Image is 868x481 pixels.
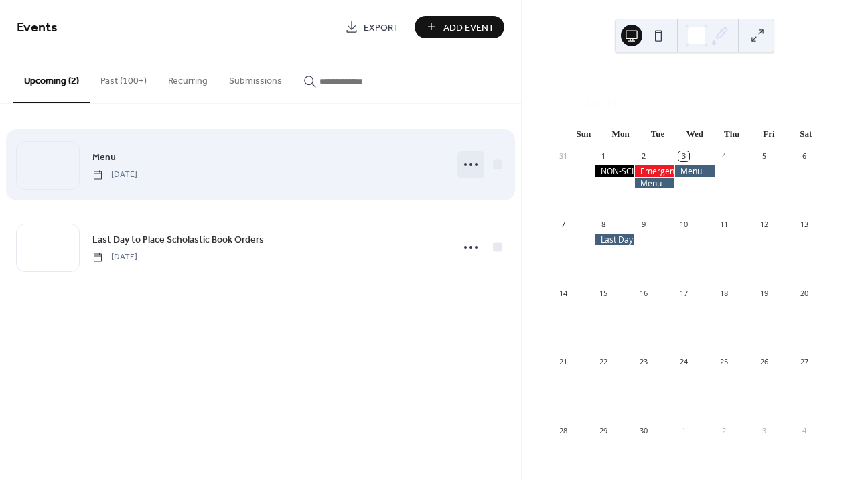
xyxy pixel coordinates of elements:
[678,288,689,298] div: 17
[92,149,116,165] a: Menu
[559,151,569,161] div: 31
[17,15,58,41] span: Events
[638,357,648,367] div: 23
[719,151,729,161] div: 4
[565,121,602,147] div: Sun
[799,151,809,161] div: 6
[599,220,609,230] div: 8
[92,169,137,181] span: [DATE]
[92,232,264,247] a: Last Day to Place Scholastic Book Orders
[678,151,689,161] div: 3
[678,220,689,230] div: 10
[443,21,494,35] span: Add Event
[759,425,769,435] div: 3
[799,425,809,435] div: 4
[90,54,157,102] button: Past (100+)
[638,288,648,298] div: 16
[555,72,835,88] div: [DATE]
[599,425,609,435] div: 29
[674,165,715,177] div: Menu
[602,121,639,147] div: Mon
[750,121,787,147] div: Fri
[599,357,609,367] div: 22
[719,288,729,298] div: 18
[676,121,713,147] div: Wed
[678,425,689,435] div: 1
[634,165,674,177] div: Emergency Food Kits are Due Today!
[599,151,609,161] div: 1
[759,220,769,230] div: 12
[559,357,569,367] div: 21
[92,151,116,165] span: Menu
[13,54,90,103] button: Upcoming (2)
[559,425,569,435] div: 28
[713,121,750,147] div: Thu
[759,357,769,367] div: 26
[92,233,264,247] span: Last Day to Place Scholastic Book Orders
[678,357,689,367] div: 24
[599,288,609,298] div: 15
[719,220,729,230] div: 11
[759,151,769,161] div: 5
[759,288,769,298] div: 19
[595,165,635,177] div: NON-SCHOOL DAY
[799,357,809,367] div: 27
[335,16,409,38] a: Export
[218,54,293,102] button: Submissions
[638,425,648,435] div: 30
[638,151,648,161] div: 2
[639,121,676,147] div: Tue
[788,121,824,147] div: Sat
[638,220,648,230] div: 9
[799,288,809,298] div: 20
[595,234,635,245] div: Last Day to Place Scholastic Book Orders
[415,16,504,38] button: Add Event
[799,220,809,230] div: 13
[92,251,137,263] span: [DATE]
[719,357,729,367] div: 25
[364,21,399,35] span: Export
[559,220,569,230] div: 7
[719,425,729,435] div: 2
[634,178,674,189] div: Menu
[559,288,569,298] div: 14
[157,54,218,102] button: Recurring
